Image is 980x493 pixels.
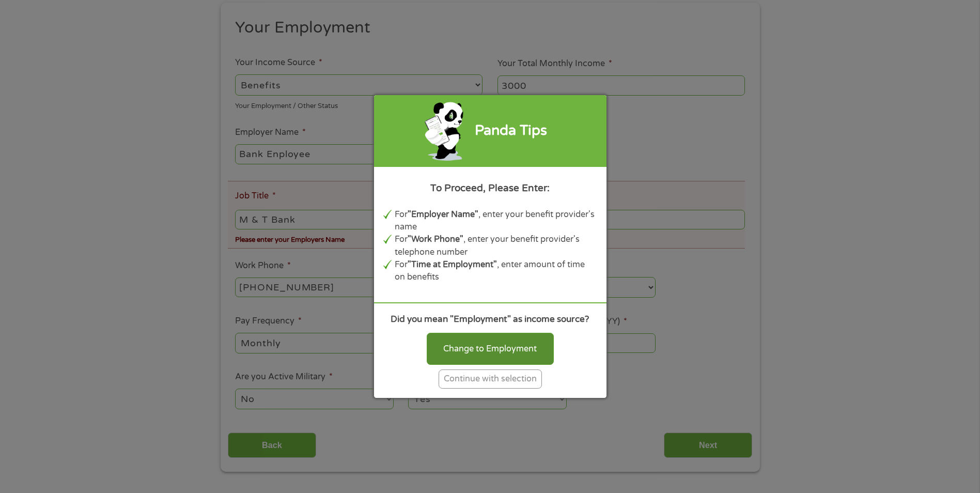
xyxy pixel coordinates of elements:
[383,181,597,195] div: To Proceed, Please Enter:
[424,100,465,162] img: green-panda-phone.png
[395,208,597,234] li: For , enter your benefit provider's name
[439,369,542,389] div: Continue with selection
[395,233,597,258] li: For , enter your benefit provider's telephone number
[383,313,597,326] div: Did you mean "Employment" as income source?
[475,120,547,142] div: Panda Tips
[408,234,463,244] b: "Work Phone"
[408,259,497,270] b: "Time at Employment"
[408,209,478,220] b: "Employer Name"
[395,258,597,284] li: For , enter amount of time on benefits
[427,333,554,365] div: Change to Employment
